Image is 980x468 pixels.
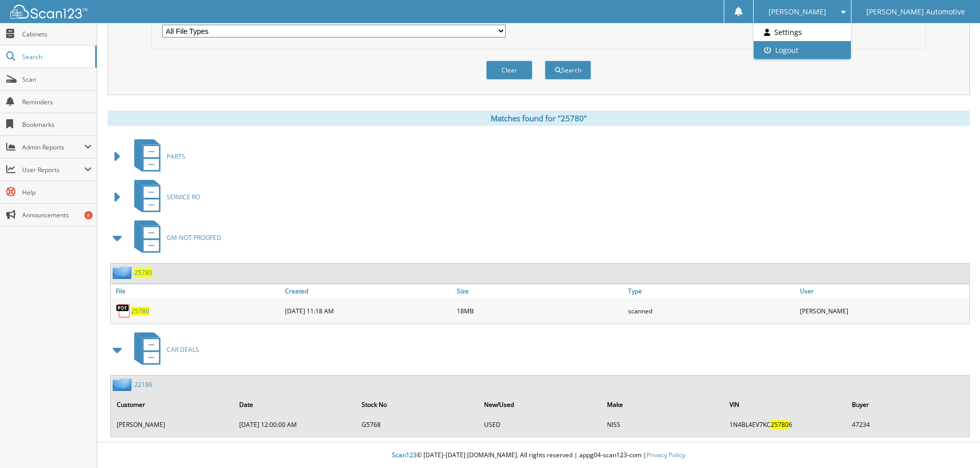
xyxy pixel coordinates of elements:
th: Date [234,394,355,415]
iframe: Chat Widget [929,419,980,468]
th: Stock No [357,394,478,415]
span: SERVICE RO [167,193,200,201]
a: 25780 [131,307,149,315]
a: Created [282,284,454,298]
a: File [111,284,282,298]
span: User Reports [22,165,84,174]
span: Reminders [22,98,92,106]
a: Settings [754,23,851,41]
a: Size [454,284,626,298]
th: VIN [724,394,846,415]
a: CAR DEALS [128,329,199,370]
span: PARTS [167,152,185,161]
div: [DATE] 11:18 AM [282,301,454,321]
span: Scan123 [392,451,417,459]
td: [PERSON_NAME] [112,416,233,433]
img: PDF.png [116,303,131,319]
a: Type [626,284,797,298]
span: Announcements [22,211,92,219]
a: User [797,284,969,298]
a: PARTS [128,136,185,177]
span: [PERSON_NAME] Automotive [866,9,965,15]
span: Bookmarks [22,120,92,129]
td: USED [479,416,600,433]
button: Clear [486,61,532,80]
img: folder2.png [113,378,134,391]
span: GM-NOT PROOFED [167,233,221,242]
span: CAR DEALS [167,345,199,354]
th: New/Used [479,394,600,415]
span: Admin Reports [22,143,84,152]
td: [DATE] 12:00:00 AM [234,416,355,433]
div: 8 [84,211,93,219]
td: 1N4BL4EV7KC 6 [724,416,846,433]
th: Customer [112,394,233,415]
div: [PERSON_NAME] [797,301,969,321]
img: folder2.png [113,266,134,279]
div: Matches found for "25780" [108,110,970,126]
a: Logout [754,41,851,59]
a: 22186 [134,380,152,389]
th: Make [602,394,723,415]
a: GM-NOT PROOFED [128,217,221,258]
div: © [DATE]-[DATE] [DOMAIN_NAME]. All rights reserved | appg04-scan123-com | [97,443,980,468]
td: G5768 [357,416,478,433]
a: SERVICE RO [128,177,200,217]
span: Help [22,188,92,197]
th: Buyer [847,394,968,415]
div: 18MB [454,301,626,321]
img: scan123-logo-white.svg [10,5,87,18]
button: Search [545,61,591,80]
span: [PERSON_NAME] [769,9,826,15]
a: 25780 [134,268,152,277]
a: Privacy Policy [647,451,685,459]
span: Scan [22,75,92,84]
div: scanned [626,301,797,321]
td: 47234 [847,416,968,433]
span: Search [22,52,90,61]
span: 25780 [771,420,789,429]
td: NISS [602,416,723,433]
span: Cabinets [22,30,92,39]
